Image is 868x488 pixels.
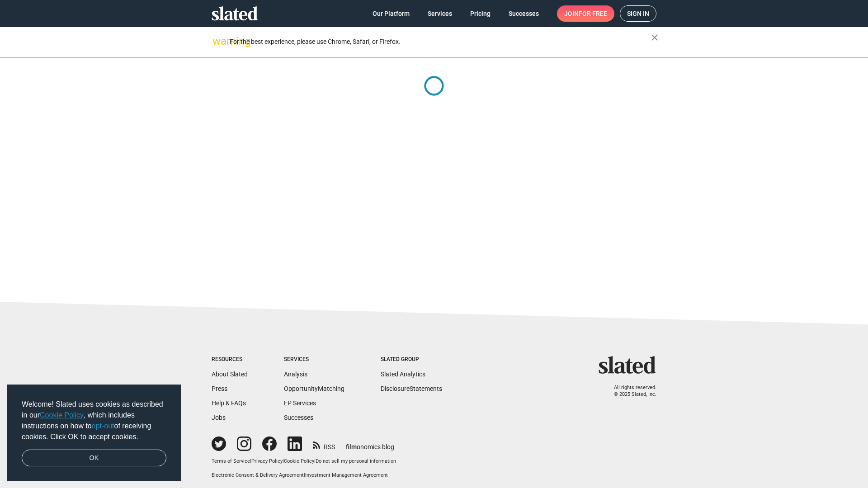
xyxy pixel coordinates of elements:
[313,437,335,451] a: RSS
[365,5,417,22] a: Our Platform
[284,356,344,363] div: Services
[579,5,607,22] span: for free
[230,36,651,48] div: For the best experience, please use Chrome, Safari, or Firefox.
[212,472,304,478] a: Electronic Consent & Delivery Agreement
[470,5,491,22] span: Pricing
[314,458,316,464] span: |
[604,385,656,398] p: All rights reserved. © 2025 Slated, Inc.
[381,371,425,378] a: Slated Analytics
[501,5,546,22] a: Successes
[284,385,344,392] a: OpportunityMatching
[509,5,539,22] span: Successes
[649,32,660,43] mat-icon: close
[212,399,246,407] a: Help & FAQs
[627,6,649,21] span: Sign in
[212,356,248,363] div: Resources
[212,385,227,392] a: Press
[284,399,316,407] a: EP Services
[557,5,614,22] a: Joinfor free
[346,443,357,450] span: film
[346,436,394,451] a: filmonomics blog
[373,5,410,22] span: Our Platform
[250,458,251,464] span: |
[212,414,226,421] a: Jobs
[284,414,313,421] a: Successes
[22,399,166,442] span: Welcome! Slated uses cookies as described in our , which includes instructions on how to of recei...
[381,385,442,392] a: DisclosureStatements
[620,5,656,22] a: Sign in
[463,5,498,22] a: Pricing
[92,422,114,430] a: opt-out
[22,450,166,467] a: dismiss cookie message
[428,5,452,22] span: Services
[40,411,84,419] a: Cookie Policy
[7,385,181,481] div: cookieconsent
[316,458,396,465] button: Do not sell my personal information
[304,472,305,478] span: |
[420,5,459,22] a: Services
[381,356,442,363] div: Slated Group
[212,36,223,47] mat-icon: warning
[251,458,283,464] a: Privacy Policy
[305,472,388,478] a: Investment Management Agreement
[284,371,307,378] a: Analysis
[283,458,284,464] span: |
[212,371,248,378] a: About Slated
[284,458,314,464] a: Cookie Policy
[212,458,250,464] a: Terms of Service
[564,5,607,22] span: Join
